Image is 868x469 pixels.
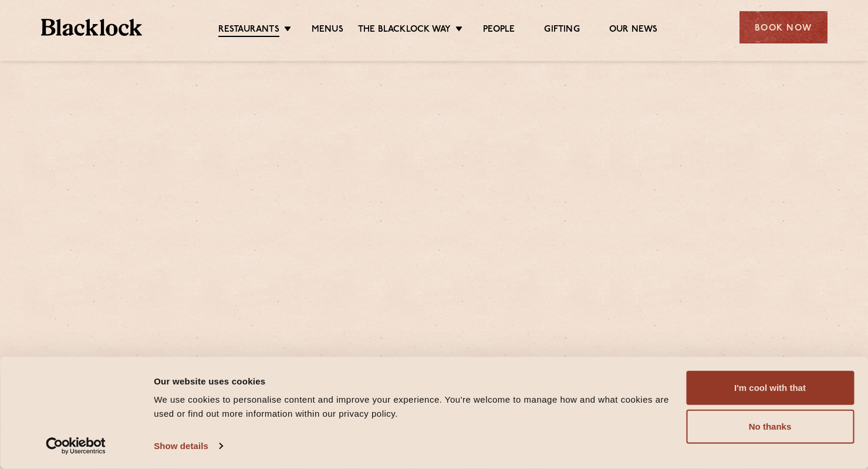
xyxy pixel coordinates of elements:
button: No thanks [686,410,854,444]
div: Book Now [739,11,828,43]
a: The Blacklock Way [358,24,451,36]
a: Show details [154,437,222,455]
a: People [483,24,515,36]
a: Restaurants [218,24,279,37]
a: Usercentrics Cookiebot - opens in a new window [25,437,127,455]
div: Our website uses cookies [154,374,673,388]
div: We use cookies to personalise content and improve your experience. You're welcome to manage how a... [154,393,673,421]
button: I'm cool with that [686,371,854,405]
a: Gifting [544,24,579,36]
a: Our News [609,24,658,36]
a: Menus [312,24,343,36]
img: BL_Textured_Logo-footer-cropped.svg [41,19,143,36]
